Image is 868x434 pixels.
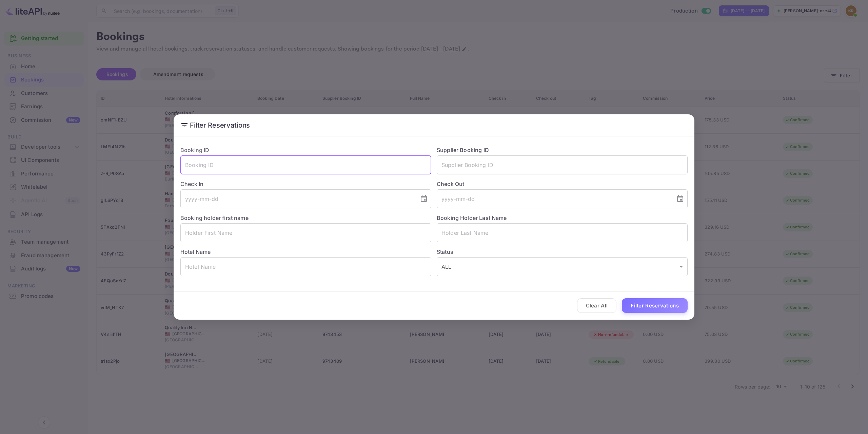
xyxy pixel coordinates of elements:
button: Choose date [417,192,431,206]
input: Holder Last Name [437,223,688,242]
label: Status [437,248,688,256]
label: Check Out [437,180,688,188]
input: Supplier Booking ID [437,155,688,174]
label: Hotel Name [180,248,211,255]
button: Choose date [673,192,687,206]
label: Booking holder first name [180,214,249,221]
input: Holder First Name [180,223,431,242]
input: Booking ID [180,155,431,174]
input: Hotel Name [180,257,431,276]
h2: Filter Reservations [174,114,694,136]
button: Clear All [577,298,617,313]
label: Supplier Booking ID [437,147,489,153]
button: Filter Reservations [622,298,688,313]
input: yyyy-mm-dd [180,189,414,208]
label: Booking ID [180,147,210,153]
label: Booking Holder Last Name [437,214,507,221]
input: yyyy-mm-dd [437,189,671,208]
label: Check In [180,180,431,188]
div: ALL [437,257,688,276]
